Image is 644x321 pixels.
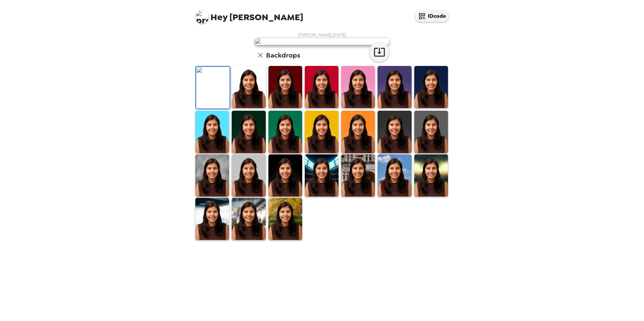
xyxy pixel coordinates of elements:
[255,38,389,45] img: user
[211,11,227,23] span: Hey
[266,50,300,61] h6: Backdrops
[195,7,303,22] span: [PERSON_NAME]
[415,10,449,22] button: IDcode
[195,10,209,24] img: profile pic
[196,67,230,109] img: Original
[298,32,346,38] span: [PERSON_NAME] , [DATE]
